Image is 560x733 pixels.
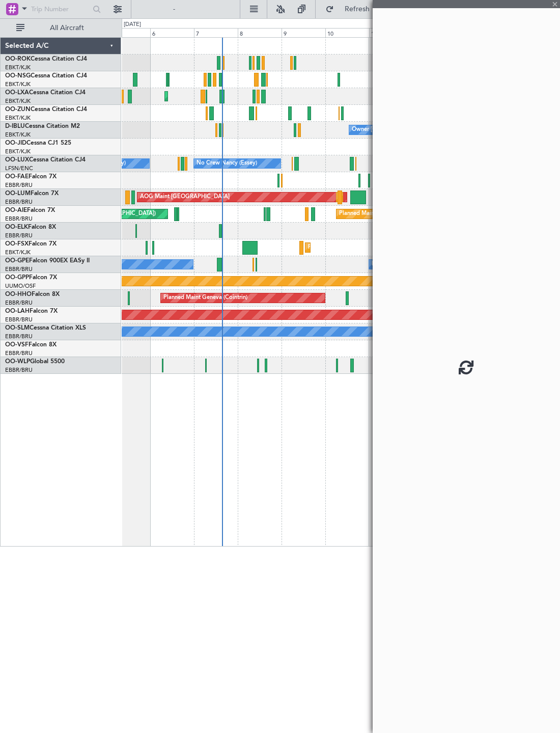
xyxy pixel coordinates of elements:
[26,24,107,32] span: All Aircraft
[5,249,31,256] a: EBKT/KJK
[5,140,71,146] a: OO-JIDCessna CJ1 525
[5,106,31,113] span: OO-ZUN
[336,6,379,13] span: Refresh
[5,191,31,197] span: OO-LUM
[5,349,33,357] a: EBBR/BRU
[5,157,86,163] a: OO-LUXCessna Citation CJ4
[372,257,542,272] div: No Crew [GEOGRAPHIC_DATA] ([GEOGRAPHIC_DATA] National)
[5,308,30,314] span: OO-LAH
[5,64,31,71] a: EBKT/KJK
[5,224,28,230] span: OO-ELK
[5,275,29,281] span: OO-GPP
[5,299,33,307] a: EBBR/BRU
[197,156,257,171] div: No Crew Nancy (Essey)
[352,122,489,138] div: Owner [GEOGRAPHIC_DATA]-[GEOGRAPHIC_DATA]
[238,28,282,37] div: 8
[5,181,33,189] a: EBBR/BRU
[5,265,33,273] a: EBBR/BRU
[5,342,29,348] span: OO-VSF
[5,232,33,239] a: EBBR/BRU
[5,56,31,62] span: OO-ROK
[369,28,413,37] div: 11
[5,359,65,365] a: OO-WLPGlobal 5500
[124,20,141,29] div: [DATE]
[5,325,30,331] span: OO-SLM
[282,28,325,37] div: 9
[5,333,33,340] a: EBBR/BRU
[140,189,230,205] div: AOG Maint [GEOGRAPHIC_DATA]
[325,28,369,37] div: 10
[321,1,382,17] button: Refresh
[5,90,29,96] span: OO-LXA
[5,174,29,180] span: OO-FAE
[5,174,57,180] a: OO-FAEFalcon 7X
[5,366,33,374] a: EBBR/BRU
[308,240,427,255] div: Planned Maint Kortrijk-[GEOGRAPHIC_DATA]
[339,206,499,222] div: Planned Maint [GEOGRAPHIC_DATA] ([GEOGRAPHIC_DATA])
[5,241,57,247] a: OO-FSXFalcon 7X
[5,207,55,213] a: OO-AIEFalcon 7X
[5,80,31,88] a: EBKT/KJK
[5,241,29,247] span: OO-FSX
[5,123,25,129] span: D-IBLU
[5,215,33,223] a: EBBR/BRU
[5,56,87,62] a: OO-ROKCessna Citation CJ4
[194,28,238,37] div: 7
[5,73,31,79] span: OO-NSG
[5,308,58,314] a: OO-LAHFalcon 7X
[11,20,110,36] button: All Aircraft
[5,325,86,331] a: OO-SLMCessna Citation XLS
[5,282,36,290] a: UUMO/OSF
[5,191,59,197] a: OO-LUMFalcon 7X
[5,207,27,213] span: OO-AIE
[167,89,286,104] div: Planned Maint Kortrijk-[GEOGRAPHIC_DATA]
[31,2,90,17] input: Trip Number
[5,97,31,105] a: EBKT/KJK
[5,359,30,365] span: OO-WLP
[5,131,31,139] a: EBKT/KJK
[5,258,29,264] span: OO-GPE
[5,114,31,122] a: EBKT/KJK
[5,275,57,281] a: OO-GPPFalcon 7X
[5,157,29,163] span: OO-LUX
[5,291,60,297] a: OO-HHOFalcon 8X
[5,106,87,113] a: OO-ZUNCessna Citation CJ4
[5,148,31,155] a: EBKT/KJK
[163,290,247,306] div: Planned Maint Geneva (Cointrin)
[5,123,80,129] a: D-IBLUCessna Citation M2
[5,342,57,348] a: OO-VSFFalcon 8X
[5,224,56,230] a: OO-ELKFalcon 8X
[5,73,87,79] a: OO-NSGCessna Citation CJ4
[150,28,194,37] div: 6
[5,140,26,146] span: OO-JID
[5,316,33,323] a: EBBR/BRU
[106,28,150,37] div: 5
[5,258,90,264] a: OO-GPEFalcon 900EX EASy II
[5,90,86,96] a: OO-LXACessna Citation CJ4
[5,165,33,172] a: LFSN/ENC
[5,198,33,206] a: EBBR/BRU
[5,291,32,297] span: OO-HHO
